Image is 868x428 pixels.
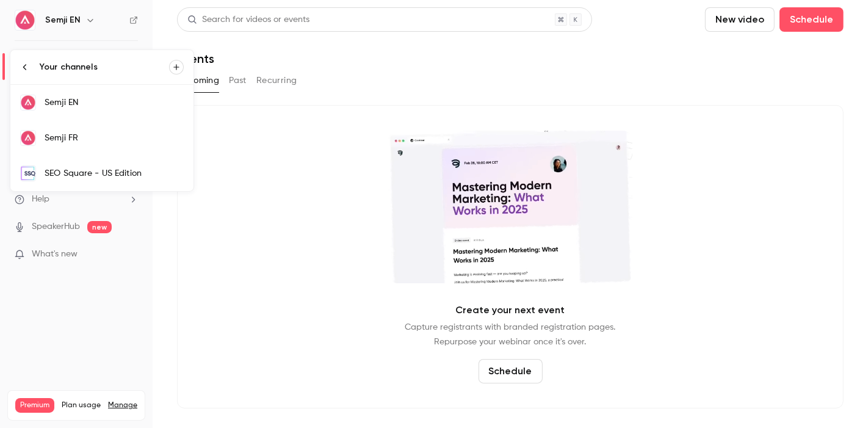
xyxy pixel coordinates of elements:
div: Semji FR [45,132,184,144]
img: SEO Square - US Edition [21,166,35,181]
div: SEO Square - US Edition [45,167,184,180]
div: Semji EN [45,96,184,109]
img: Semji EN [21,95,35,110]
img: Semji FR [21,131,35,145]
div: Your channels [40,61,169,73]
